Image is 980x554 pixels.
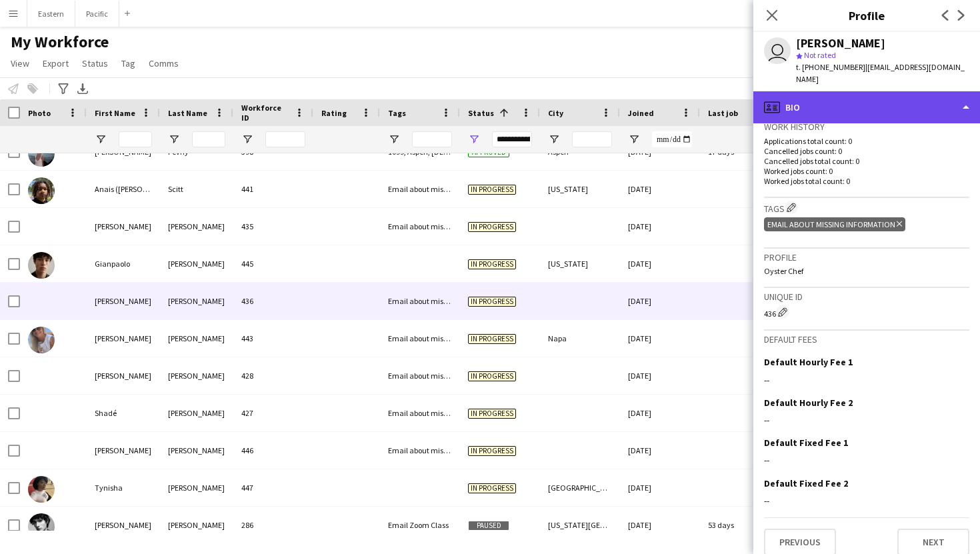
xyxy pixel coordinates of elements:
[160,171,233,207] div: Scitt
[764,397,853,409] h3: Default Hourly Fee 2
[468,297,516,307] span: In progress
[540,171,620,207] div: [US_STATE]
[149,57,179,69] span: Comms
[87,357,160,394] div: [PERSON_NAME]
[192,131,225,147] input: Last Name Filter Input
[620,208,700,245] div: [DATE]
[380,357,460,394] div: Email about missing information
[43,57,69,69] span: Export
[620,432,700,469] div: [DATE]
[620,320,700,357] div: [DATE]
[652,131,692,147] input: Joined Filter Input
[233,507,313,543] div: 286
[388,108,406,118] span: Tags
[380,395,460,431] div: Email about missing information
[28,177,55,204] img: Anais (Nyle) Scitt
[87,320,160,357] div: [PERSON_NAME]
[55,81,71,97] app-action-btn: Advanced filters
[233,469,313,506] div: 447
[628,133,640,145] button: Open Filter Menu
[468,222,516,232] span: In progress
[764,374,969,386] div: --
[11,32,109,52] span: My Workforce
[160,320,233,357] div: [PERSON_NAME]
[160,283,233,319] div: [PERSON_NAME]
[119,131,152,147] input: First Name Filter Input
[37,55,74,72] a: Export
[233,432,313,469] div: 446
[116,55,141,72] a: Tag
[764,266,969,276] p: Oyster Chef
[572,131,612,147] input: City Filter Input
[540,469,620,506] div: [GEOGRAPHIC_DATA][PERSON_NAME]
[168,133,180,145] button: Open Filter Menu
[160,245,233,282] div: [PERSON_NAME]
[796,62,865,72] span: t. [PHONE_NUMBER]
[28,327,55,353] img: Janeen Greve
[468,483,516,493] span: In progress
[380,171,460,207] div: Email about missing information
[620,357,700,394] div: [DATE]
[27,1,75,27] button: Eastern
[87,283,160,319] div: [PERSON_NAME]
[764,454,969,466] div: --
[468,259,516,269] span: In progress
[620,171,700,207] div: [DATE]
[160,357,233,394] div: [PERSON_NAME]
[95,133,107,145] button: Open Filter Menu
[87,469,160,506] div: Tynisha
[380,507,460,543] div: Email Zoom Class
[380,432,460,469] div: Email about missing information
[804,50,836,60] span: Not rated
[796,37,885,49] div: [PERSON_NAME]
[620,507,700,543] div: [DATE]
[540,245,620,282] div: [US_STATE]
[5,55,35,72] a: View
[764,414,969,426] div: --
[764,217,905,231] div: Email about missing information
[753,91,980,123] div: Bio
[121,57,135,69] span: Tag
[265,131,305,147] input: Workforce ID Filter Input
[468,185,516,195] span: In progress
[82,57,108,69] span: Status
[764,437,848,449] h3: Default Fixed Fee 1
[764,333,969,345] h3: Default fees
[468,334,516,344] span: In progress
[764,156,969,166] p: Cancelled jobs total count: 0
[468,133,480,145] button: Open Filter Menu
[468,108,494,118] span: Status
[233,357,313,394] div: 428
[75,81,91,97] app-action-btn: Export XLSX
[700,507,780,543] div: 53 days
[87,171,160,207] div: Anais ([PERSON_NAME])
[468,446,516,456] span: In progress
[87,395,160,431] div: Shadé
[241,103,289,123] span: Workforce ID
[233,171,313,207] div: 441
[233,283,313,319] div: 436
[620,469,700,506] div: [DATE]
[233,320,313,357] div: 443
[468,521,509,531] span: Paused
[548,108,563,118] span: City
[548,133,560,145] button: Open Filter Menu
[87,208,160,245] div: [PERSON_NAME]
[540,507,620,543] div: [US_STATE][GEOGRAPHIC_DATA]
[75,1,119,27] button: Pacific
[380,208,460,245] div: Email about missing information
[764,146,969,156] p: Cancelled jobs count: 0
[95,108,135,118] span: First Name
[380,320,460,357] div: Email about missing information
[87,432,160,469] div: [PERSON_NAME]
[708,108,738,118] span: Last job
[764,251,969,263] h3: Profile
[764,305,969,319] div: 436
[233,245,313,282] div: 445
[28,513,55,540] img: Addison Stender
[28,140,55,167] img: Sophia Pevny
[28,476,55,503] img: Tynisha Robinson
[764,356,853,368] h3: Default Hourly Fee 1
[764,495,969,507] div: --
[388,133,400,145] button: Open Filter Menu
